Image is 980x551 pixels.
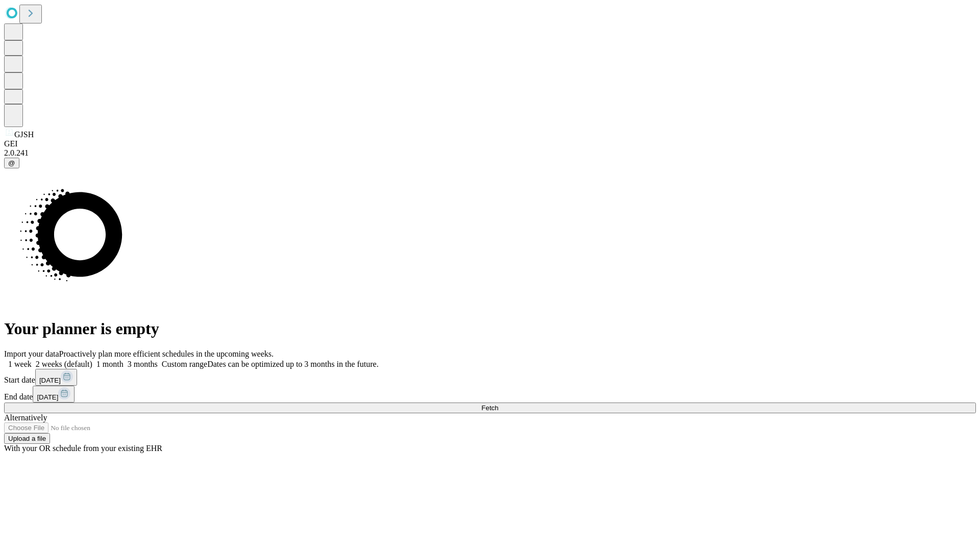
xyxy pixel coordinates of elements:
span: [DATE] [37,393,58,401]
span: Import your data [4,349,59,358]
h1: Your planner is empty [4,319,976,338]
span: 3 months [128,360,158,368]
div: End date [4,386,976,403]
span: @ [8,159,15,167]
span: GJSH [14,130,34,139]
span: Alternatively [4,413,47,422]
button: Upload a file [4,433,50,444]
div: Start date [4,369,976,386]
span: Fetch [481,404,498,412]
span: Custom range [162,360,207,368]
span: [DATE] [39,377,61,384]
div: GEI [4,139,976,148]
button: [DATE] [35,369,77,386]
button: [DATE] [33,386,75,403]
span: Proactively plan more efficient schedules in the upcoming weeks. [59,349,274,358]
button: @ [4,158,19,168]
span: 1 week [8,360,32,368]
button: Fetch [4,403,976,413]
div: 2.0.241 [4,148,976,158]
span: Dates can be optimized up to 3 months in the future. [207,360,378,368]
span: 1 month [96,360,124,368]
span: 2 weeks (default) [36,360,92,368]
span: With your OR schedule from your existing EHR [4,444,162,453]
